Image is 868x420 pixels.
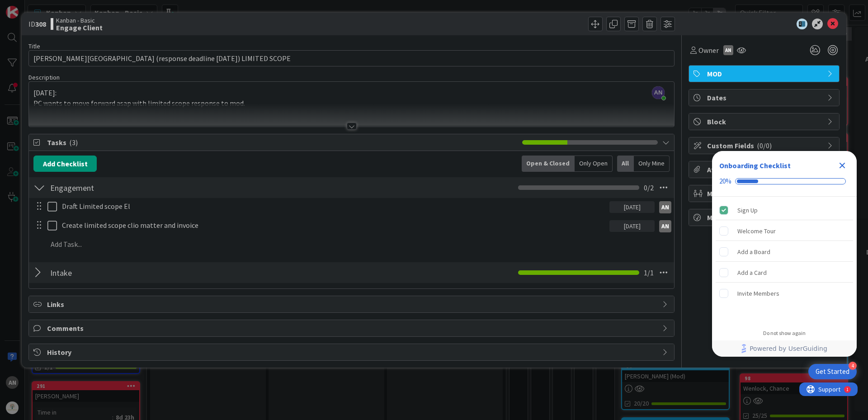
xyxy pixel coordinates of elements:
[737,205,758,216] div: Sign Up
[707,116,823,127] span: Block
[707,92,823,103] span: Dates
[719,160,791,171] div: Onboarding Checklist
[62,201,606,212] p: Draft Limited scope El
[723,45,733,55] div: AN
[763,330,806,337] div: Do not show again
[33,88,670,98] p: [DATE]:
[707,188,823,199] span: Mirrors
[712,151,857,357] div: Checklist Container
[47,4,49,11] div: 1
[716,283,853,303] div: Invite Members is incomplete.
[716,263,853,283] div: Add a Card is incomplete.
[62,220,606,231] p: Create limited scope clio matter and invoice
[849,362,857,370] div: 4
[737,226,776,236] div: Welcome Tour
[707,68,823,79] span: MOD
[522,156,575,172] div: Open & Closed
[659,220,671,232] div: AN
[609,220,655,232] div: [DATE]
[750,343,827,354] span: Powered by UserGuiding
[47,264,250,281] input: Add Checklist...
[698,45,719,56] span: Owner
[712,197,857,324] div: Checklist items
[707,164,823,175] span: Attachments
[28,19,46,29] span: ID
[69,138,78,147] span: ( 3 )
[28,50,675,66] input: type card name here...
[47,299,658,310] span: Links
[716,242,853,262] div: Add a Board is incomplete.
[719,177,731,185] div: 20%
[19,1,41,12] span: Support
[47,323,658,334] span: Comments
[712,340,857,357] div: Footer
[808,364,857,379] div: Open Get Started checklist, remaining modules: 4
[56,24,103,31] b: Engage Client
[716,200,853,220] div: Sign Up is complete.
[719,177,849,185] div: Checklist progress: 20%
[609,201,655,213] div: [DATE]
[634,156,670,172] div: Only Mine
[737,246,770,257] div: Add a Board
[707,212,823,223] span: Metrics
[717,340,852,357] a: Powered by UserGuiding
[33,156,97,172] button: Add Checklist
[47,137,518,148] span: Tasks
[835,158,849,173] div: Close Checklist
[737,288,779,299] div: Invite Members
[617,156,634,172] div: All
[47,347,658,358] span: History
[28,42,40,50] label: Title
[652,86,665,99] span: AN
[644,267,654,278] span: 1 / 1
[28,73,60,81] span: Description
[35,19,46,28] b: 308
[716,221,853,241] div: Welcome Tour is incomplete.
[575,156,613,172] div: Only Open
[644,182,654,193] span: 0 / 2
[33,98,670,109] p: PC wants to move forward asap with limited scope response to mod.
[816,367,849,376] div: Get Started
[56,17,103,24] span: Kanban - Basic
[659,201,671,213] div: AN
[757,141,772,150] span: ( 0/0 )
[47,179,250,196] input: Add Checklist...
[707,140,823,151] span: Custom Fields
[737,267,767,278] div: Add a Card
